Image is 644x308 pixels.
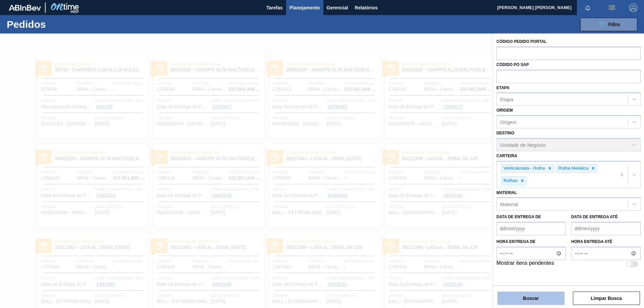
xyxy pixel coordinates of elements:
[608,22,620,27] span: Filtro
[496,39,547,44] label: Código Pedido Portal
[501,164,546,173] div: Verticalizada - Rolha
[7,20,107,28] h1: Pedidos
[496,131,514,135] label: Destino
[355,4,378,12] span: Relatórios
[9,5,41,11] img: TNhmsLtSVTkK8tSr43FrP2fwEKptu5GPRR3wAAAABJRU5ErkJggg==
[577,3,598,12] button: Notificações
[500,201,518,207] div: Material
[571,237,641,247] label: Hora entrega até
[556,164,589,173] div: Rolha Metálica
[496,85,509,90] label: Etapa
[608,4,616,12] img: userActions
[496,62,529,67] label: Códido PO SAP
[500,119,517,125] div: Origem
[289,4,320,12] span: Planejamento
[496,190,517,195] label: Material
[327,4,348,12] span: Gerencial
[496,222,566,235] input: dd/mm/yyyy
[266,4,283,12] span: Tarefas
[571,214,618,219] label: Data de Entrega até
[500,97,513,102] div: Etapa
[496,214,541,219] label: Data de Entrega de
[629,4,637,12] img: Logout
[496,108,513,113] label: Origem
[496,237,566,247] label: Hora entrega de
[571,222,641,235] input: dd/mm/yyyy
[496,260,554,268] label: Mostrar itens pendentes
[496,153,517,158] label: Carteira
[580,18,637,31] button: Filtro
[501,177,519,185] div: Rolhas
